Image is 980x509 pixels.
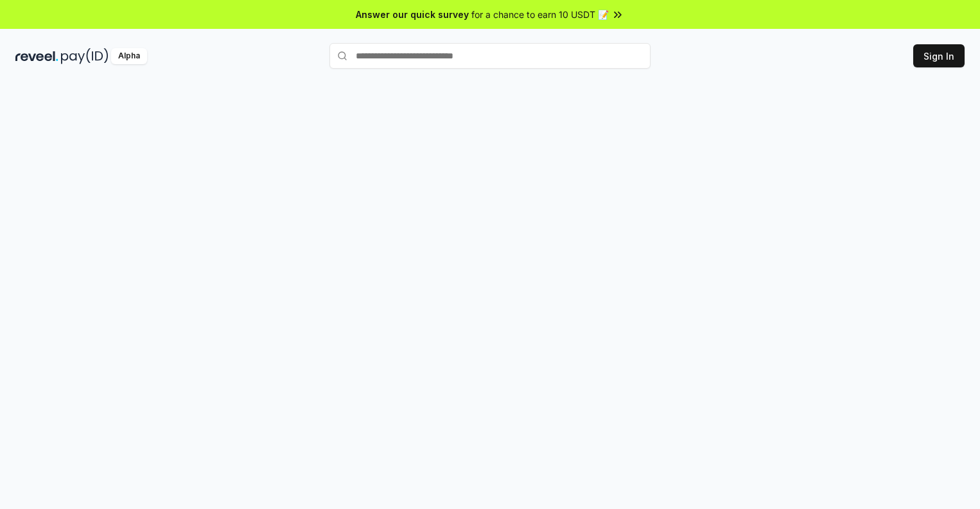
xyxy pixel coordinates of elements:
[61,48,109,64] img: pay_id
[15,48,58,64] img: reveel_dark
[913,44,965,67] button: Sign In
[111,48,147,64] div: Alpha
[356,8,469,21] span: Answer our quick survey
[471,8,609,21] span: for a chance to earn 10 USDT 📝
